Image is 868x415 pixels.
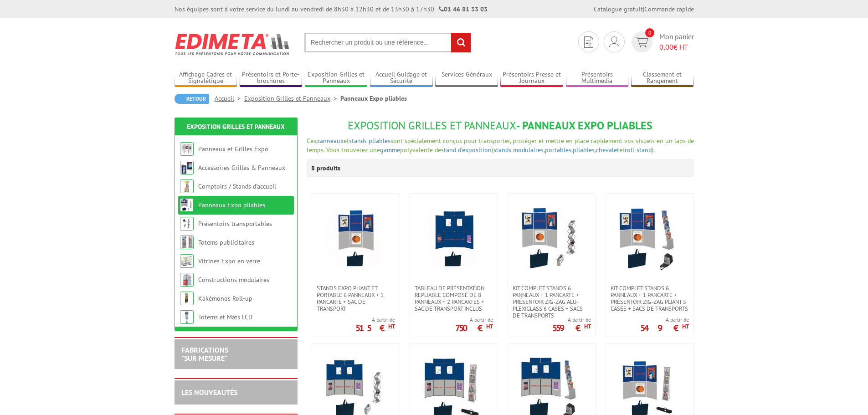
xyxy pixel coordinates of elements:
span: 0 [645,28,654,37]
img: Présentoirs transportables [180,217,194,231]
span: Kit complet stands 6 panneaux + 1 pancarte + présentoir zig-zag alu-plexiglass 6 cases + sacs de ... [513,285,591,319]
img: Panneaux et Grilles Expo [180,142,194,156]
a: Accueil [215,94,244,102]
a: Kit complet stands 6 panneaux + 1 pancarte + présentoir zig-zag pliant 5 cases + sacs de transports [606,285,693,312]
a: Exposition Grilles et Panneaux [305,71,368,86]
input: Rechercher un produit ou une référence... [304,33,471,52]
img: Kakémonos Roll-up [180,292,194,305]
img: TABLEAU DE PRÉSENTATION REPLIABLE COMPOSÉ DE 8 panneaux + 2 pancartes + sac de transport inclus [422,207,486,271]
a: Kakémonos Roll-up [198,294,252,302]
img: Accessoires Grilles & Panneaux [180,161,194,174]
span: A partir de [455,316,493,323]
sup: HT [682,323,689,330]
span: TABLEAU DE PRÉSENTATION REPLIABLE COMPOSÉ DE 8 panneaux + 2 pancartes + sac de transport inclus [415,285,493,312]
strong: 01 46 81 33 03 [439,5,488,13]
a: stand d’exposition [441,146,492,154]
img: devis rapide [584,36,593,48]
a: Panneaux et Grilles Expo [198,145,268,153]
a: FABRICATIONS"Sur Mesure" [181,345,228,363]
a: Services Généraux [435,71,498,86]
input: rechercher [451,33,471,52]
img: Constructions modulaires [180,273,194,287]
sup: HT [584,323,591,330]
p: 515 € [355,325,395,331]
span: sont spécialement conçus pour transporter, protéger et mettre en place rapidement vos visuels en ... [307,137,694,154]
a: pliables [573,146,595,154]
img: Edimeta [175,27,291,61]
span: A partir de [640,316,689,323]
p: 549 € [640,325,689,331]
a: panneaux [316,137,344,145]
p: 559 € [552,325,591,331]
a: pliables [369,137,390,145]
a: portables [545,146,571,154]
a: Présentoirs Presse et Journaux [500,71,563,86]
img: Vitrines Expo en verre [180,254,194,268]
img: Comptoirs / Stands d'accueil [180,179,194,193]
a: Affichage Cadres et Signalétique [175,71,237,86]
li: Panneaux Expo pliables [340,94,407,103]
a: Exposition Grilles et Panneaux [187,123,285,131]
span: Stands expo pliant et portable 6 panneaux + 1 pancarte + sac de transport [317,285,395,312]
a: Présentoirs Multimédia [566,71,629,86]
h1: - Panneaux Expo pliables [307,120,694,132]
a: Totems et Mâts LCD [198,313,252,321]
img: Totems publicitaires [180,236,194,249]
a: Stands expo pliant et portable 6 panneaux + 1 pancarte + sac de transport [312,285,400,312]
a: roll-stand [625,146,652,154]
a: LES NOUVEAUTÉS [181,388,237,397]
a: Présentoirs et Porte-brochures [240,71,303,86]
a: Totems publicitaires [198,238,254,246]
span: A partir de [552,316,591,323]
a: chevalet [596,146,619,154]
span: 0,00 [659,42,673,51]
a: Kit complet stands 6 panneaux + 1 pancarte + présentoir zig-zag alu-plexiglass 6 cases + sacs de ... [508,285,596,319]
span: Mon panier [659,31,694,52]
img: Kit complet stands 6 panneaux + 1 pancarte + présentoir zig-zag alu-plexiglass 6 cases + sacs de ... [520,207,584,271]
img: Panneaux Expo pliables [180,198,194,212]
p: 8 produits [311,159,345,177]
span: € HT [659,42,694,52]
span: Kit complet stands 6 panneaux + 1 pancarte + présentoir zig-zag pliant 5 cases + sacs de transports [611,285,689,312]
img: devis rapide [609,36,619,47]
span: Ces et [307,137,349,145]
a: Classement et Rangement [631,71,694,86]
span: Exposition Grilles et Panneaux [348,118,516,133]
a: Accessoires Grilles & Panneaux [198,164,285,172]
a: devis rapide 0 Mon panier 0,00€ HT [629,31,694,52]
div: Nos équipes sont à votre service du lundi au vendredi de 8h30 à 12h30 et de 13h30 à 17h30 [175,5,488,14]
a: Catalogue gratuit [594,5,643,13]
a: Commande rapide [644,5,694,13]
img: devis rapide [635,37,648,47]
img: Kit complet stands 6 panneaux + 1 pancarte + présentoir zig-zag pliant 5 cases + sacs de transports [618,207,682,271]
a: Constructions modulaires [198,276,269,284]
a: TABLEAU DE PRÉSENTATION REPLIABLE COMPOSÉ DE 8 panneaux + 2 pancartes + sac de transport inclus [410,285,498,312]
a: Exposition Grilles et Panneaux [244,94,340,102]
a: Présentoirs transportables [198,220,272,228]
a: Vitrines Expo en verre [198,257,260,265]
a: stands modulaires [493,146,544,154]
sup: HT [486,323,493,330]
img: Totems et Mâts LCD [180,310,194,324]
div: | [594,5,694,14]
span: ( , , , et ). [492,146,655,154]
img: Stands expo pliant et portable 6 panneaux + 1 pancarte + sac de transport [324,207,388,271]
a: Retour [175,94,209,104]
sup: HT [388,323,395,330]
a: Accueil Guidage et Sécurité [370,71,433,86]
span: A partir de [355,316,395,323]
a: Panneaux Expo pliables [198,201,265,209]
p: 750 € [455,325,493,331]
a: gamme [380,146,400,154]
a: Comptoirs / Stands d'accueil [198,182,276,190]
a: stands [349,137,367,145]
